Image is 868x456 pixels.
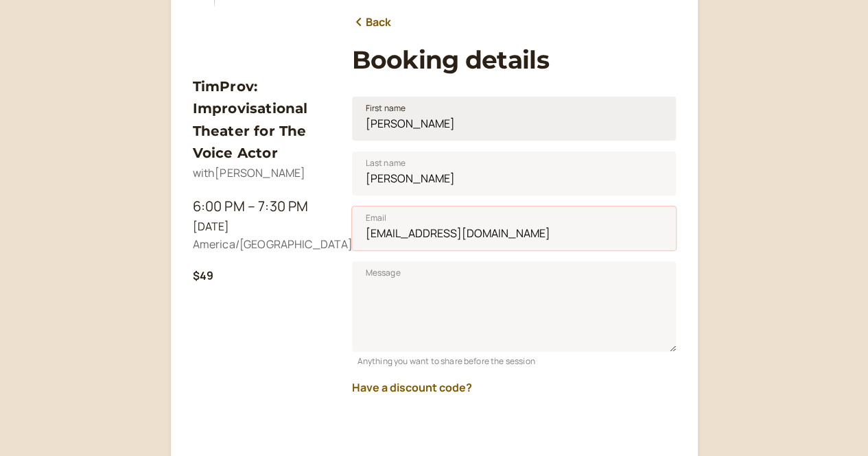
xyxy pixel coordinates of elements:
div: America/[GEOGRAPHIC_DATA] [193,236,330,254]
span: Message [366,266,401,280]
textarea: Message [352,261,676,352]
div: Anything you want to share before the session [352,352,676,368]
span: Last name [366,156,406,170]
h1: Booking details [352,45,676,75]
h3: TimProv: Improvisational Theater for The Voice Actor [193,75,330,165]
div: [DATE] [193,218,330,236]
span: with [PERSON_NAME] [193,165,306,180]
span: First name [366,101,406,115]
div: 6:00 PM – 7:30 PM [193,195,330,217]
a: Back [352,14,392,32]
b: $49 [193,268,213,283]
input: Last name [352,152,676,195]
input: Email [352,206,676,250]
span: Email [366,211,387,225]
button: Have a discount code? [352,381,472,394]
input: First name [352,97,676,141]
